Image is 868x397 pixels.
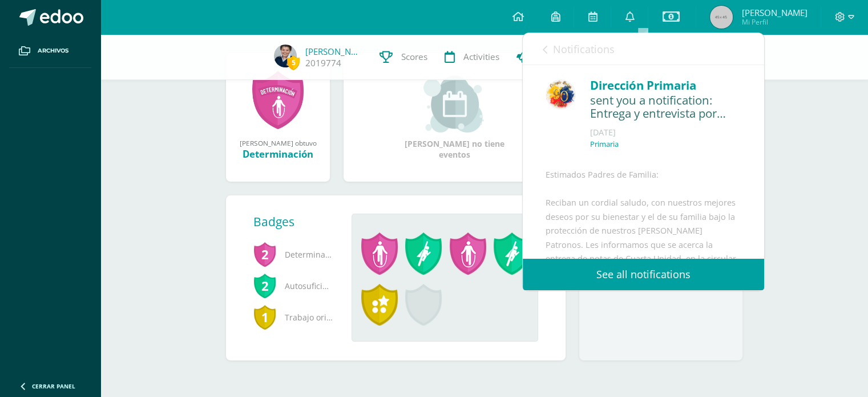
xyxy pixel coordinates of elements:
div: Dirección Primaria [590,77,741,94]
a: Record [508,34,574,80]
span: Cerrar panel [32,382,75,390]
span: Determinación [253,239,333,270]
img: 45x45 [710,6,733,29]
div: sent you a notification: Entrega y entrevista por Notas de Cuarta Unidad [590,94,741,121]
img: event_small.png [423,75,486,133]
img: 050f0ca4ac5c94d5388e1bdfdf02b0f1.png [546,79,576,110]
img: 3ba7d4dc0826810540e751f63d4720dd.png [274,45,297,67]
a: 2019774 [305,57,341,69]
a: Scores [371,34,436,80]
a: See all notifications [523,259,764,290]
div: Badges [253,214,342,230]
a: Archivos [9,34,91,68]
span: [PERSON_NAME] [741,7,807,18]
a: [PERSON_NAME] [305,46,362,57]
span: Activities [463,51,499,63]
span: 1 [253,304,276,330]
span: Mi Perfil [741,17,807,27]
span: 2 [253,241,276,267]
p: Primaria [590,139,619,149]
span: Notifications [553,42,615,56]
div: [DATE] [590,127,741,138]
span: Trabajo original [253,302,333,333]
span: Archivos [38,46,68,55]
span: 2 [253,272,276,299]
span: 5 [287,55,300,70]
span: Autosuficiencia [253,270,333,302]
a: Activities [436,34,508,80]
div: [PERSON_NAME] no tiene eventos [398,75,512,160]
div: Determinación [237,147,318,161]
span: Scores [401,51,427,63]
div: [PERSON_NAME] obtuvo [237,138,318,147]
